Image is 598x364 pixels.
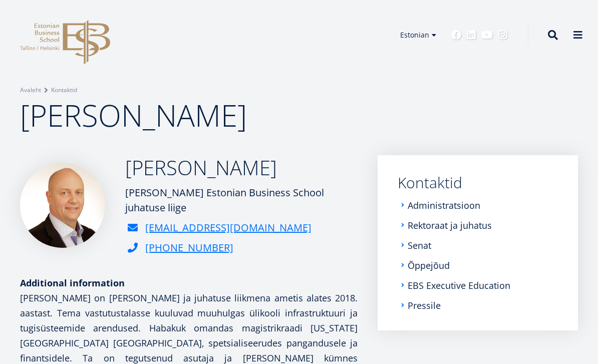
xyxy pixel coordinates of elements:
[20,95,247,136] span: [PERSON_NAME]
[145,240,233,255] a: [PHONE_NUMBER]
[451,30,461,40] a: Facebook
[466,30,476,40] a: Linkedin
[145,220,312,235] a: [EMAIL_ADDRESS][DOMAIN_NAME]
[125,155,358,180] h2: [PERSON_NAME]
[408,280,510,290] a: EBS Executive Education
[408,220,492,230] a: Rektoraat ja juhatus
[408,200,480,210] a: Administratsioon
[125,185,358,215] div: [PERSON_NAME] Estonian Business School juhatuse liige
[20,275,358,290] div: Additional information
[481,30,493,40] a: Youtube
[51,85,77,95] a: Kontaktid
[408,240,431,250] a: Senat
[20,85,41,95] a: Avaleht
[398,175,558,190] a: Kontaktid
[408,300,441,310] a: Pressile
[408,260,450,270] a: Õppejõud
[20,163,105,248] img: Mart Habakuk
[498,30,508,40] a: Instagram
